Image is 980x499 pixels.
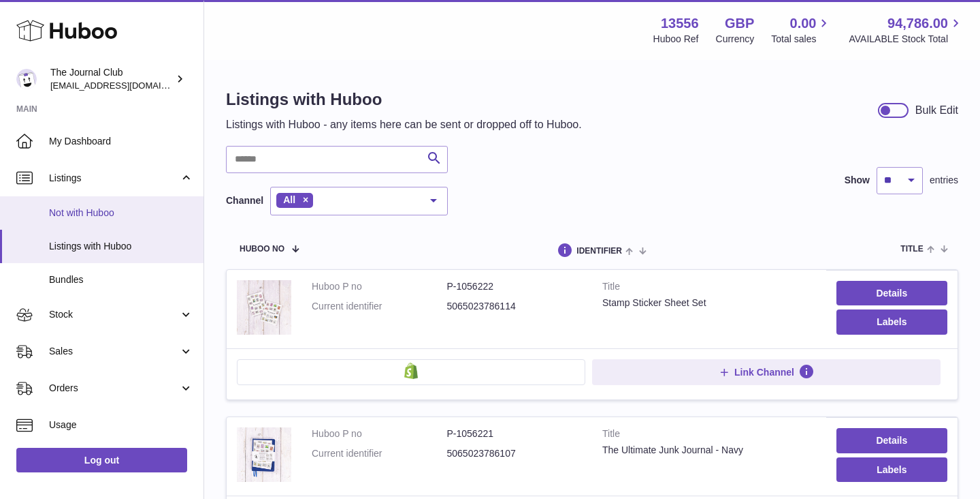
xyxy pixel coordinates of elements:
span: Listings with Huboo [49,240,193,253]
strong: Title [602,427,816,444]
a: Details [836,428,947,453]
img: hello@thejournalclub.co.uk [16,69,37,89]
a: 0.00 Total sales [771,14,832,46]
dd: 5065023786114 [447,300,583,313]
span: AVAILABLE Stock Total [849,33,964,46]
div: Huboo Ref [653,33,699,46]
span: All [283,194,295,205]
strong: 13556 [661,14,699,33]
span: title [900,245,923,254]
span: 94,786.00 [887,14,948,33]
span: identifier [576,247,622,256]
strong: GBP [725,14,754,33]
button: Labels [836,457,947,482]
span: Stock [49,308,179,321]
label: Channel [226,194,263,207]
span: Bundles [49,273,193,286]
label: Show [845,174,870,187]
button: Labels [836,309,947,334]
dd: P-1056221 [447,427,583,440]
a: Details [836,281,947,305]
span: Listings [49,172,179,185]
dt: Huboo P no [312,427,447,440]
h1: Listings with Huboo [226,89,582,110]
span: Usage [49,419,193,432]
a: Log out [16,448,187,472]
span: Sales [49,345,179,358]
button: Link Channel [592,359,941,385]
a: 94,786.00 AVAILABLE Stock Total [849,14,964,46]
span: entries [930,174,958,187]
strong: Title [602,280,816,297]
span: Not with Huboo [49,207,193,220]
dd: 5065023786107 [447,447,583,460]
span: 0.00 [790,14,817,33]
span: Huboo no [240,245,284,254]
span: Link Channel [734,366,794,378]
img: The Ultimate Junk Journal - Navy [237,427,291,482]
dt: Huboo P no [312,280,447,293]
img: shopify-small.png [404,363,419,379]
span: Orders [49,382,179,395]
span: [EMAIL_ADDRESS][DOMAIN_NAME] [50,80,200,91]
dt: Current identifier [312,447,447,460]
div: Currency [716,33,755,46]
div: The Journal Club [50,66,173,92]
div: The Ultimate Junk Journal - Navy [602,444,816,457]
span: Total sales [771,33,832,46]
dt: Current identifier [312,300,447,313]
p: Listings with Huboo - any items here can be sent or dropped off to Huboo. [226,117,582,132]
div: Stamp Sticker Sheet Set [602,297,816,309]
div: Bulk Edit [915,103,958,118]
img: Stamp Sticker Sheet Set [237,280,291,335]
dd: P-1056222 [447,280,583,293]
span: My Dashboard [49,135,193,148]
